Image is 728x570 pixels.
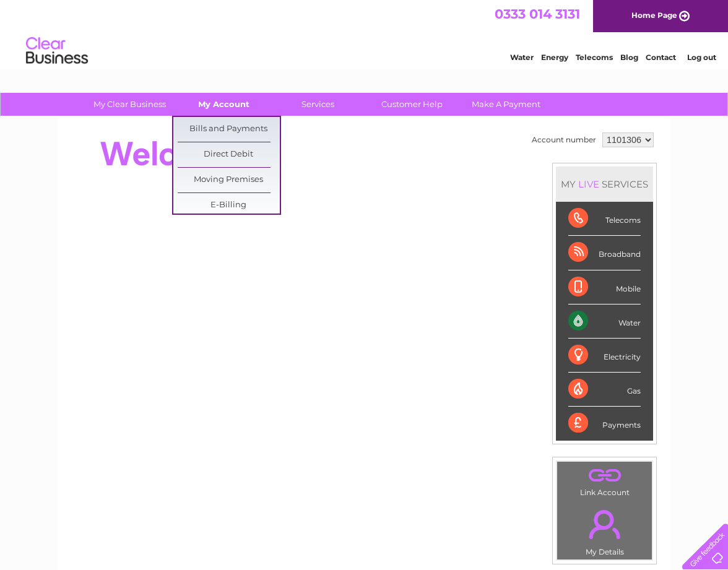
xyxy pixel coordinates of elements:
[72,7,657,60] div: Clear Business is a trading name of Verastar Limited (registered in [GEOGRAPHIC_DATA] No. 3667643...
[173,93,275,116] a: My Account
[267,93,369,116] a: Services
[529,129,599,150] td: Account number
[646,53,676,62] a: Contact
[178,117,280,142] a: Bills and Payments
[79,93,181,116] a: My Clear Business
[568,236,641,270] div: Broadband
[178,142,280,167] a: Direct Debit
[687,53,716,62] a: Log out
[568,270,641,304] div: Mobile
[568,304,641,339] div: Water
[455,93,557,116] a: Make A Payment
[620,53,638,62] a: Blog
[495,6,580,22] a: 0333 014 3131
[568,407,641,440] div: Payments
[576,53,613,62] a: Telecoms
[541,53,568,62] a: Energy
[568,373,641,407] div: Gas
[510,53,534,62] a: Water
[557,499,652,560] td: My Details
[178,193,280,218] a: E-Billing
[361,93,463,116] a: Customer Help
[556,166,653,202] div: MY SERVICES
[568,339,641,373] div: Electricity
[576,178,602,190] div: LIVE
[557,461,652,500] td: Link Account
[178,168,280,192] a: Moving Premises
[568,202,641,236] div: Telecoms
[25,32,89,70] img: logo.png
[560,503,649,546] a: .
[560,465,649,486] a: .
